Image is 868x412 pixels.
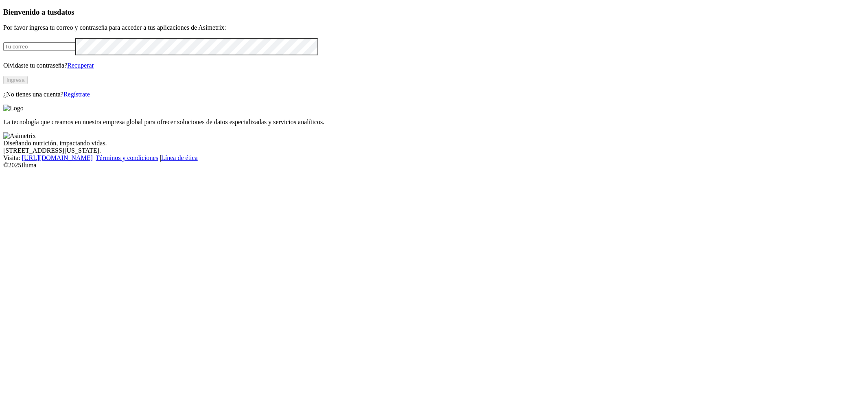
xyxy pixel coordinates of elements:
a: Términos y condiciones [96,154,158,161]
img: Logo [3,105,24,112]
input: Tu correo [3,42,75,51]
button: Ingresa [3,76,28,84]
div: Visita : | | [3,154,865,162]
img: Asimetrix [3,132,36,140]
span: datos [57,8,74,16]
a: Recuperar [67,62,94,69]
div: © 2025 Iluma [3,162,865,169]
div: Diseñando nutrición, impactando vidas. [3,140,865,147]
a: Línea de ética [161,154,198,161]
p: Olvidaste tu contraseña? [3,62,865,69]
p: ¿No tienes una cuenta? [3,91,865,98]
a: [URL][DOMAIN_NAME] [22,154,93,161]
p: Por favor ingresa tu correo y contraseña para acceder a tus aplicaciones de Asimetrix: [3,24,865,31]
div: [STREET_ADDRESS][US_STATE]. [3,147,865,154]
h3: Bienvenido a tus [3,8,865,17]
p: La tecnología que creamos en nuestra empresa global para ofrecer soluciones de datos especializad... [3,118,865,126]
a: Regístrate [63,91,90,98]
